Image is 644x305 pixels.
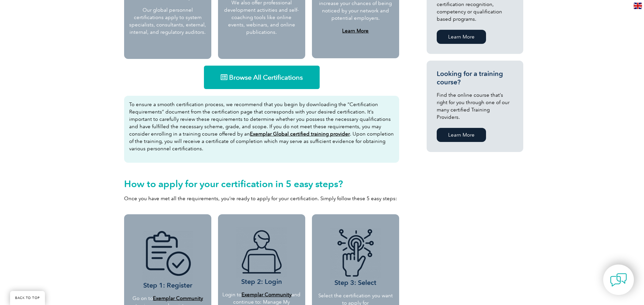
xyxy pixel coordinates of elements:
[610,272,627,288] img: contact-chat.png
[132,231,204,290] h3: Step 1: Register
[437,30,486,44] a: Learn More
[437,70,513,86] h3: Looking for a training course?
[634,3,642,9] img: en
[229,74,303,81] span: Browse All Certifications
[124,195,399,202] p: Once you have met all the requirements, you’re ready to apply for your certification. Simply foll...
[250,131,350,137] a: Exemplar Global certified training provider
[129,101,394,152] p: To ensure a smooth certification process, we recommend that you begin by downloading the “Certifi...
[437,128,486,142] a: Learn More
[437,91,513,121] p: Find the online course that’s right for you through one of our many certified Training Providers.
[153,295,203,301] a: Exemplar Community
[204,66,320,89] a: Browse All Certifications
[317,228,394,287] h3: Step 3: Select
[10,291,45,305] a: BACK TO TOP
[129,6,206,36] p: Our global personnel certifications apply to system specialists, consultants, external, internal,...
[222,227,301,286] h3: Step 2: Login
[342,28,369,34] a: Learn More
[241,292,291,298] a: Exemplar Community
[124,178,399,189] h2: How to apply for your certification in 5 easy steps?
